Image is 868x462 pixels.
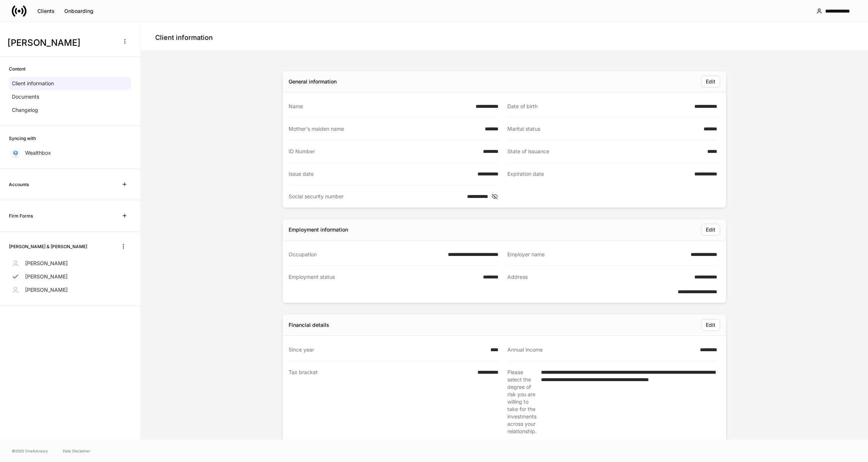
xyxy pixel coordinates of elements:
[9,77,131,90] a: Client information
[9,243,87,250] h6: [PERSON_NAME] & [PERSON_NAME]
[289,125,480,133] div: Mother's maiden name
[289,226,348,233] div: Employment information
[9,90,131,103] a: Documents
[59,5,98,17] button: Onboarding
[9,257,131,270] a: [PERSON_NAME]
[701,319,720,331] button: Edit
[289,78,337,85] div: General information
[12,93,39,100] p: Documents
[507,346,695,353] div: Annual income
[12,80,54,87] p: Client information
[289,321,329,329] div: Financial details
[37,8,55,14] div: Clients
[706,227,715,232] div: Edit
[289,193,463,200] div: Social security number
[25,273,68,280] p: [PERSON_NAME]
[155,33,213,42] h4: Client information
[289,170,473,178] div: Issue date
[289,273,479,295] div: Employment status
[64,8,93,14] div: Onboarding
[12,106,38,114] p: Changelog
[9,181,29,188] h6: Accounts
[25,260,68,267] p: [PERSON_NAME]
[507,170,690,178] div: Expiration date
[12,448,48,454] span: © 2025 OneAdvisory
[706,79,715,84] div: Edit
[9,103,131,117] a: Changelog
[289,251,443,258] div: Occupation
[9,146,131,160] a: Wealthbox
[507,103,690,110] div: Date of birth
[507,125,699,133] div: Marital status
[7,37,114,49] h3: [PERSON_NAME]
[289,346,486,353] div: Since year
[289,103,471,110] div: Name
[701,224,720,236] button: Edit
[289,148,479,155] div: ID Number
[25,149,51,157] p: Wealthbox
[701,76,720,88] button: Edit
[9,135,36,142] h6: Syncing with
[507,369,537,435] div: Please select the degree of risk you are willing to take for the investments across your relation...
[9,65,25,72] h6: Content
[507,251,686,258] div: Employer name
[289,369,473,435] div: Tax bracket
[706,322,715,328] div: Edit
[33,5,59,17] button: Clients
[9,283,131,297] a: [PERSON_NAME]
[507,148,703,155] div: State of issuance
[63,448,90,454] a: Data Disclaimer
[25,286,68,294] p: [PERSON_NAME]
[507,273,673,295] div: Address
[9,270,131,283] a: [PERSON_NAME]
[9,212,33,219] h6: Firm Forms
